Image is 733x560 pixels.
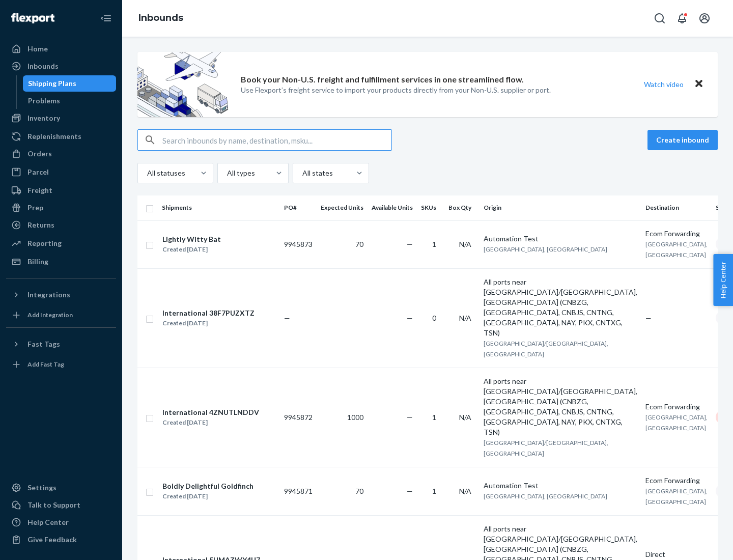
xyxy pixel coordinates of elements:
[280,368,317,467] td: 9945872
[162,491,253,501] div: Created [DATE]
[6,41,116,57] a: Home
[6,514,116,530] a: Help Center
[27,167,49,177] div: Parcel
[459,314,471,322] span: N/A
[484,481,637,491] div: Automation Test
[162,417,259,428] div: Created [DATE]
[6,164,116,180] a: Parcel
[645,314,652,322] span: —
[28,96,60,106] div: Problems
[459,240,471,248] span: N/A
[6,235,116,251] a: Reporting
[6,254,116,270] a: Billing
[6,531,116,548] button: Give Feedback
[27,290,70,300] div: Integrations
[27,185,52,195] div: Freight
[241,74,524,86] p: Book your Non-U.S. freight and fulfillment services in one streamlined flow.
[432,240,436,248] span: 1
[645,413,708,432] span: [GEOGRAPHIC_DATA], [GEOGRAPHIC_DATA]
[6,497,116,513] a: Talk to Support
[645,240,708,259] span: [GEOGRAPHIC_DATA], [GEOGRAPHIC_DATA]
[645,229,708,239] div: Ecom Forwarding
[484,376,637,437] div: All ports near [GEOGRAPHIC_DATA]/[GEOGRAPHIC_DATA], [GEOGRAPHIC_DATA] (CNBZG, [GEOGRAPHIC_DATA], ...
[27,535,77,545] div: Give Feedback
[6,58,116,74] a: Inbounds
[432,314,436,322] span: 0
[6,336,116,352] button: Fast Tags
[317,195,368,220] th: Expected Units
[241,85,551,95] p: Use Flexport’s freight service to import your products directly from your Non-U.S. supplier or port.
[27,44,48,54] div: Home
[480,195,641,220] th: Origin
[27,113,60,123] div: Inventory
[27,360,64,369] div: Add Fast Tag
[432,413,436,422] span: 1
[162,130,391,150] input: Search inbounds by name, destination, msku...
[11,13,54,23] img: Flexport logo
[645,487,708,506] span: [GEOGRAPHIC_DATA], [GEOGRAPHIC_DATA]
[27,203,43,213] div: Prep
[6,128,116,145] a: Replenishments
[226,168,227,178] input: All types
[280,467,317,515] td: 9945871
[444,195,480,220] th: Box Qty
[6,200,116,216] a: Prep
[692,77,706,92] button: Close
[130,4,191,33] ol: breadcrumbs
[407,240,413,248] span: —
[432,487,436,495] span: 1
[280,220,317,268] td: 9945873
[347,413,363,422] span: 1000
[27,500,80,510] div: Talk to Support
[280,195,317,220] th: PO#
[368,195,417,220] th: Available Units
[146,168,147,178] input: All statuses
[27,339,60,349] div: Fast Tags
[459,487,471,495] span: N/A
[162,308,255,318] div: International 38F7PUZXTZ
[355,487,363,495] span: 70
[162,234,221,244] div: Lightly Witty Bat
[484,245,607,253] span: [GEOGRAPHIC_DATA], [GEOGRAPHIC_DATA]
[641,195,712,220] th: Destination
[6,182,116,199] a: Freight
[645,402,708,412] div: Ecom Forwarding
[138,12,183,23] a: Inbounds
[484,340,608,358] span: [GEOGRAPHIC_DATA]/[GEOGRAPHIC_DATA], [GEOGRAPHIC_DATA]
[6,110,116,126] a: Inventory
[96,8,116,29] button: Close Navigation
[694,8,715,29] button: Open account menu
[23,93,117,109] a: Problems
[645,475,708,486] div: Ecom Forwarding
[23,75,117,92] a: Shipping Plans
[650,8,670,29] button: Open Search Box
[459,413,471,422] span: N/A
[158,195,280,220] th: Shipments
[6,146,116,162] a: Orders
[301,168,302,178] input: All states
[27,311,73,319] div: Add Integration
[162,407,259,417] div: International 4ZNUTLNDDV
[162,481,253,491] div: Boldly Delightful Goldfinch
[28,78,76,89] div: Shipping Plans
[407,487,413,495] span: —
[162,318,255,328] div: Created [DATE]
[27,61,59,71] div: Inbounds
[6,356,116,373] a: Add Fast Tag
[713,254,733,306] button: Help Center
[27,131,81,142] div: Replenishments
[27,483,57,493] div: Settings
[162,244,221,255] div: Created [DATE]
[27,149,52,159] div: Orders
[6,307,116,323] a: Add Integration
[355,240,363,248] span: 70
[637,77,690,92] button: Watch video
[284,314,290,322] span: —
[417,195,444,220] th: SKUs
[407,314,413,322] span: —
[27,257,48,267] div: Billing
[647,130,718,150] button: Create inbound
[27,220,54,230] div: Returns
[27,517,69,527] div: Help Center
